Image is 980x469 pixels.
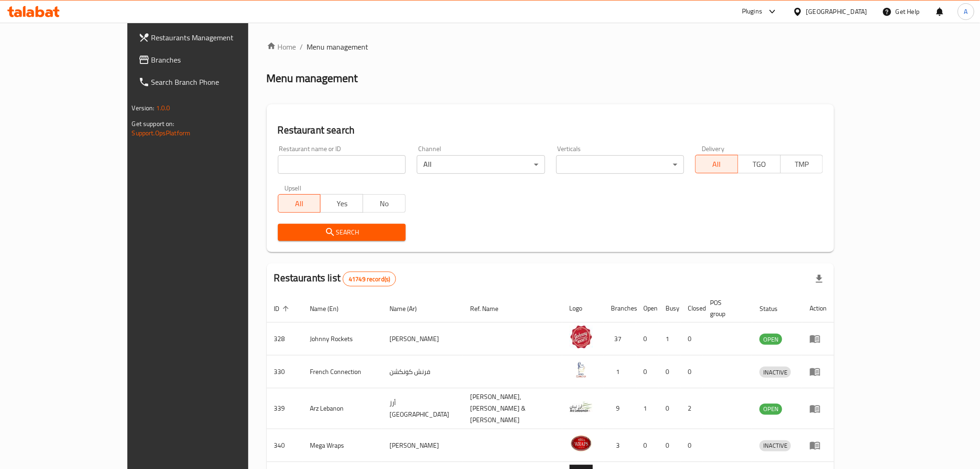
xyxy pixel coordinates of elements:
[636,388,659,429] td: 1
[389,303,429,314] span: Name (Ar)
[132,118,175,130] span: Get support on:
[760,334,782,345] div: OPEN
[310,303,351,314] span: Name (En)
[681,429,703,462] td: 0
[131,49,291,71] a: Branches
[570,395,593,418] img: Arz Lebanon
[570,432,593,455] img: Mega Wraps
[760,404,782,415] div: OPEN
[343,275,396,284] span: 41749 record(s)
[267,41,835,52] nav: breadcrumb
[760,404,782,414] span: OPEN
[278,224,406,241] button: Search
[151,32,283,43] span: Restaurants Management
[810,440,827,451] div: Menu
[681,388,703,429] td: 2
[760,367,791,378] div: INACTIVE
[659,294,681,323] th: Busy
[699,158,735,171] span: All
[659,388,681,429] td: 0
[470,303,510,314] span: Ref. Name
[806,6,867,17] div: [GEOGRAPHIC_DATA]
[278,123,823,137] h2: Restaurant search
[131,71,291,93] a: Search Branch Phone
[363,194,406,213] button: No
[681,294,703,323] th: Closed
[760,367,791,378] span: INACTIVE
[604,355,636,388] td: 1
[964,6,968,17] span: A
[343,272,396,286] div: Total records count
[604,294,636,323] th: Branches
[417,155,545,174] div: All
[278,194,321,213] button: All
[274,303,292,314] span: ID
[282,197,317,210] span: All
[382,429,463,462] td: [PERSON_NAME]
[132,127,191,139] a: Support.OpsPlatform
[742,6,762,17] div: Plugins
[780,155,823,173] button: TMP
[132,102,155,114] span: Version:
[320,194,363,213] button: Yes
[810,333,827,344] div: Menu
[324,197,359,210] span: Yes
[636,429,659,462] td: 0
[284,185,302,191] label: Upsell
[808,268,830,290] div: Export file
[702,146,725,152] label: Delivery
[785,158,820,171] span: TMP
[285,227,398,238] span: Search
[382,323,463,355] td: [PERSON_NAME]
[695,155,738,173] button: All
[636,323,659,355] td: 0
[562,294,604,323] th: Logo
[151,54,283,65] span: Branches
[681,323,703,355] td: 0
[810,366,827,377] div: Menu
[300,41,303,52] li: /
[636,294,659,323] th: Open
[556,155,684,174] div: ​
[267,71,358,86] h2: Menu management
[156,102,170,114] span: 1.0.0
[307,41,369,52] span: Menu management
[570,325,593,349] img: Johnny Rockets
[303,355,383,388] td: French Connection
[382,388,463,429] td: أرز [GEOGRAPHIC_DATA]
[303,388,383,429] td: Arz Lebanon
[604,323,636,355] td: 37
[604,388,636,429] td: 9
[463,388,562,429] td: [PERSON_NAME],[PERSON_NAME] & [PERSON_NAME]
[274,271,396,286] h2: Restaurants list
[151,76,283,88] span: Search Branch Phone
[303,323,383,355] td: Johnny Rockets
[681,355,703,388] td: 0
[278,155,406,174] input: Search for restaurant name or ID..
[131,26,291,49] a: Restaurants Management
[810,403,827,414] div: Menu
[570,358,593,381] img: French Connection
[604,429,636,462] td: 3
[802,294,834,323] th: Action
[760,334,782,345] span: OPEN
[710,297,741,319] span: POS group
[636,355,659,388] td: 0
[382,355,463,388] td: فرنش كونكشن
[659,355,681,388] td: 0
[659,323,681,355] td: 1
[738,155,781,173] button: TGO
[303,429,383,462] td: Mega Wraps
[659,429,681,462] td: 0
[742,158,777,171] span: TGO
[367,197,402,210] span: No
[760,303,790,314] span: Status
[760,440,791,451] span: INACTIVE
